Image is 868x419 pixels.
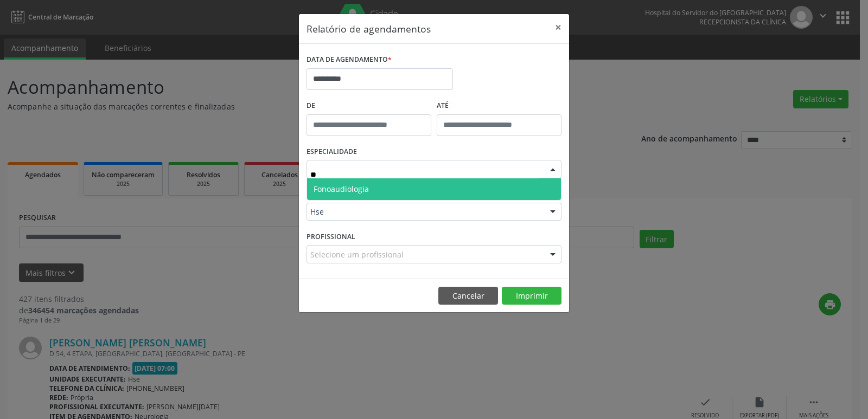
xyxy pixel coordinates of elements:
label: DATA DE AGENDAMENTO [307,51,392,68]
span: Selecione um profissional [310,249,404,260]
h5: Relatório de agendamentos [307,22,431,36]
label: ESPECIALIDADE [307,144,357,160]
span: Fonoaudiologia [314,184,369,194]
button: Cancelar [438,287,498,305]
label: De [307,98,431,114]
label: PROFISSIONAL [307,228,355,245]
label: ATÉ [437,98,561,114]
button: Imprimir [502,287,561,305]
span: Hse [310,207,539,217]
button: Close [547,14,569,41]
